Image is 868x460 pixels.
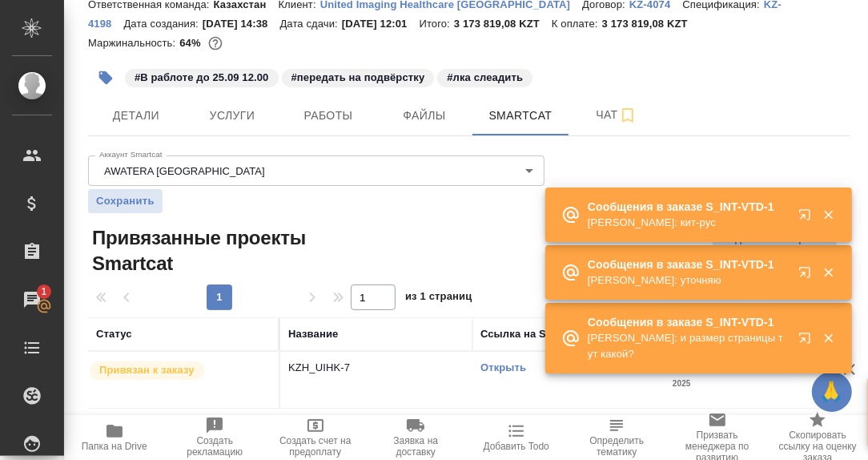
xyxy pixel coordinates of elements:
button: Добавить Todo [466,415,567,460]
span: Сохранить [96,193,155,209]
svg: Подписаться [618,106,637,125]
p: Сообщения в заказе S_INT-VTD-1 [588,314,788,330]
p: #В раблоте до 25.09 12.00 [135,70,269,86]
div: Статус [96,326,132,342]
p: [PERSON_NAME]: кит-рус [588,215,788,231]
button: Закрыть [812,331,845,345]
span: Чат [578,105,655,125]
span: Привязанные проекты Smartcat [88,225,342,276]
p: [DATE] 14:38 [203,18,280,30]
p: KZH_UIHK-7 [288,360,464,376]
span: Услуги [194,106,271,126]
p: 3 173 819,08 KZT [602,18,700,30]
button: AWATERA [GEOGRAPHIC_DATA] [99,164,270,178]
a: 1 [4,280,60,320]
button: Создать рекламацию [165,415,266,460]
p: [PERSON_NAME]: уточняю [588,272,788,289]
button: Заявка на доставку [366,415,467,460]
p: К оплате: [552,18,602,30]
p: [PERSON_NAME]: и размер страницы тут какой? [588,330,788,362]
p: 3 173 819,08 KZT [454,18,552,30]
button: Закрыть [812,265,845,280]
button: Сохранить [88,189,163,213]
span: Создать рекламацию [175,435,256,458]
button: Открыть в новой вкладке [789,322,827,361]
p: [DATE] 12:01 [342,18,420,30]
p: Итого: [420,18,454,30]
span: В раблоте до 25.09 12.00 [123,70,280,83]
span: Добавить Todo [484,441,549,452]
span: Создать счет на предоплату [275,435,356,458]
button: Открыть в новой вкладке [789,256,827,295]
div: Ссылка на Smartcat [480,326,585,342]
p: #лка слеадить [447,70,523,86]
p: Дата создания: [123,18,202,30]
span: Smartcat [482,106,559,126]
span: Файлы [386,106,463,126]
p: 64% [179,37,204,49]
button: Папка на Drive [64,415,165,460]
button: Открыть в новой вкладке [789,199,827,237]
span: из 1 страниц [405,287,472,310]
span: Работы [290,106,367,126]
button: 154072.40 RUB; 0.00 KZT; [205,33,226,54]
button: Создать счет на предоплату [265,415,366,460]
span: 1 [31,284,56,300]
span: Папка на Drive [82,441,147,452]
p: Сообщения в заказе S_INT-VTD-1 [588,199,788,215]
span: Заявка на доставку [376,435,457,458]
p: Дата сдачи: [280,18,342,30]
a: Открыть [480,361,526,373]
div: Название [288,326,338,342]
p: Маржинальность: [88,37,179,49]
span: лка слеадить [436,70,534,83]
p: Привязан к заказу [99,362,195,378]
span: Детали [98,106,175,126]
button: Закрыть [812,208,845,222]
p: Сообщения в заказе S_INT-VTD-1 [588,256,788,272]
p: #передать на подвёрстку [291,70,425,86]
button: Добавить тэг [88,60,123,95]
div: AWATERA [GEOGRAPHIC_DATA] [88,155,545,186]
